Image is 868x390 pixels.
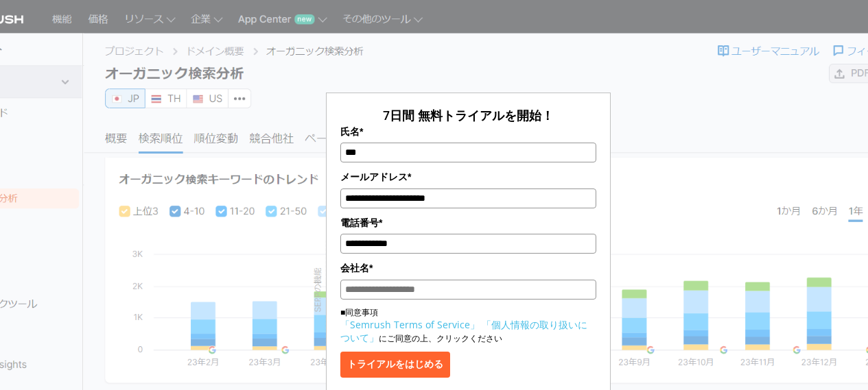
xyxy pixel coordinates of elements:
label: メールアドレス* [340,169,596,184]
button: トライアルをはじめる [340,352,450,378]
label: 電話番号* [340,215,596,230]
a: 「個人情報の取り扱いについて」 [340,318,587,344]
a: 「Semrush Terms of Service」 [340,318,480,331]
p: ■同意事項 にご同意の上、クリックください [340,306,596,345]
span: 7日間 無料トライアルを開始！ [383,107,554,123]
